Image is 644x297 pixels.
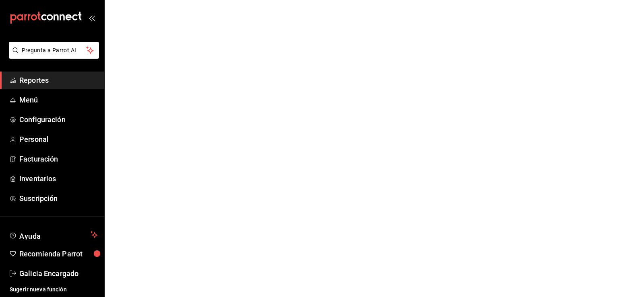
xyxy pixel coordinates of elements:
[19,230,87,240] span: Ayuda
[9,42,99,59] button: Pregunta a Parrot AI
[19,114,98,125] span: Configuración
[89,14,95,21] button: open_drawer_menu
[19,154,98,164] span: Facturación
[19,248,98,259] span: Recomienda Parrot
[6,52,99,60] a: Pregunta a Parrot AI
[19,75,98,86] span: Reportes
[10,285,98,294] span: Sugerir nueva función
[19,268,98,279] span: Galicia Encargado
[19,94,98,105] span: Menú
[19,193,98,204] span: Suscripción
[19,173,98,184] span: Inventarios
[22,46,87,55] span: Pregunta a Parrot AI
[19,134,98,145] span: Personal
